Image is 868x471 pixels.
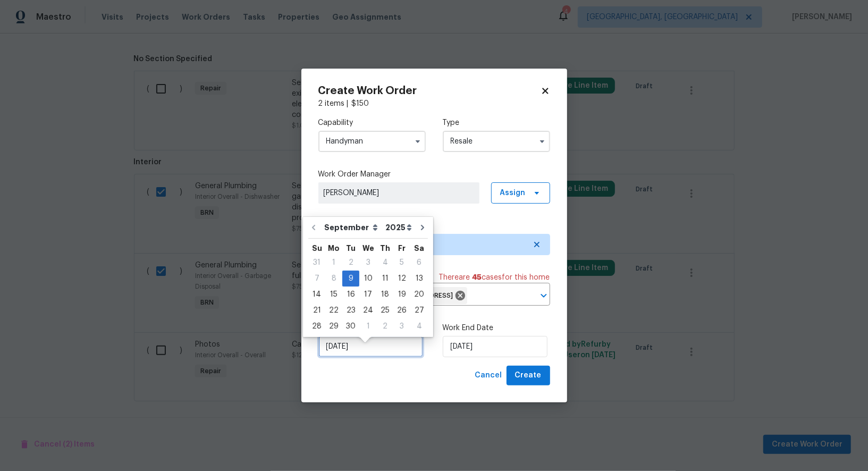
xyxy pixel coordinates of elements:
[308,287,325,302] div: Sun Sep 14 2025
[318,98,550,109] div: 2 items |
[377,319,393,334] div: 2
[342,318,359,334] div: Tue Sep 30 2025
[318,336,423,357] input: M/D/YYYY
[325,271,342,287] div: Mon Sep 08 2025
[306,217,322,238] button: Go to previous month
[393,255,410,271] div: Fri Sep 05 2025
[325,287,342,302] div: 15
[359,319,377,334] div: 1
[318,117,426,128] label: Capability
[377,255,393,270] div: 4
[325,287,342,302] div: Mon Sep 15 2025
[393,319,410,334] div: 3
[359,287,377,302] div: Wed Sep 17 2025
[410,255,428,270] div: 6
[536,135,549,148] button: Show options
[359,303,377,318] div: 24
[325,319,342,334] div: 29
[342,255,359,270] div: 2
[308,255,325,271] div: Sun Aug 31 2025
[308,303,325,318] div: 21
[377,287,393,302] div: 18
[377,303,393,318] div: 25
[318,86,541,96] h2: Create Work Order
[318,131,426,152] input: Select...
[410,302,428,318] div: Sat Sep 27 2025
[515,369,542,382] span: Create
[410,271,428,286] div: 13
[377,271,393,286] div: 11
[342,287,359,302] div: 16
[325,318,342,334] div: Mon Sep 29 2025
[410,255,428,271] div: Sat Sep 06 2025
[352,100,369,107] span: $ 150
[443,131,550,152] input: Select...
[359,271,377,287] div: Wed Sep 10 2025
[359,271,377,286] div: 10
[377,302,393,318] div: Thu Sep 25 2025
[383,220,415,235] select: Year
[325,302,342,318] div: Mon Sep 22 2025
[377,287,393,302] div: Thu Sep 18 2025
[410,287,428,302] div: 20
[393,302,410,318] div: Fri Sep 26 2025
[346,245,356,252] abbr: Tuesday
[410,287,428,302] div: Sat Sep 20 2025
[443,117,550,128] label: Type
[377,255,393,271] div: Thu Sep 04 2025
[325,303,342,318] div: 22
[359,255,377,271] div: Wed Sep 03 2025
[308,287,325,302] div: 14
[325,271,342,286] div: 8
[363,245,374,252] abbr: Wednesday
[324,188,474,198] span: [PERSON_NAME]
[308,319,325,334] div: 28
[308,302,325,318] div: Sun Sep 21 2025
[328,245,340,252] abbr: Monday
[342,319,359,334] div: 30
[393,287,410,302] div: Fri Sep 19 2025
[318,169,550,180] label: Work Order Manager
[398,245,406,252] abbr: Friday
[380,245,390,252] abbr: Thursday
[359,287,377,302] div: 17
[312,245,322,252] abbr: Sunday
[439,272,550,283] span: There are case s for this home
[410,303,428,318] div: 27
[393,271,410,286] div: 12
[342,287,359,302] div: Tue Sep 16 2025
[410,318,428,334] div: Sat Oct 04 2025
[325,255,342,271] div: Mon Sep 01 2025
[415,217,431,238] button: Go to next month
[411,135,424,148] button: Show options
[342,255,359,271] div: Tue Sep 02 2025
[377,271,393,287] div: Thu Sep 11 2025
[393,318,410,334] div: Fri Oct 03 2025
[342,271,359,286] div: 9
[507,366,550,385] button: Create
[318,221,550,231] label: Trade Partner
[308,255,325,270] div: 31
[393,271,410,287] div: Fri Sep 12 2025
[443,323,550,333] label: Work End Date
[475,369,502,382] span: Cancel
[359,302,377,318] div: Wed Sep 24 2025
[342,302,359,318] div: Tue Sep 23 2025
[342,303,359,318] div: 23
[410,319,428,334] div: 4
[414,245,424,252] abbr: Saturday
[393,287,410,302] div: 19
[322,220,383,235] select: Month
[473,274,482,281] span: 45
[443,336,547,357] input: M/D/YYYY
[342,271,359,287] div: Tue Sep 09 2025
[471,366,507,385] button: Cancel
[393,255,410,270] div: 5
[308,271,325,287] div: Sun Sep 07 2025
[308,271,325,286] div: 7
[500,188,526,198] span: Assign
[536,288,551,303] button: Open
[377,318,393,334] div: Thu Oct 02 2025
[325,255,342,270] div: 1
[359,255,377,270] div: 3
